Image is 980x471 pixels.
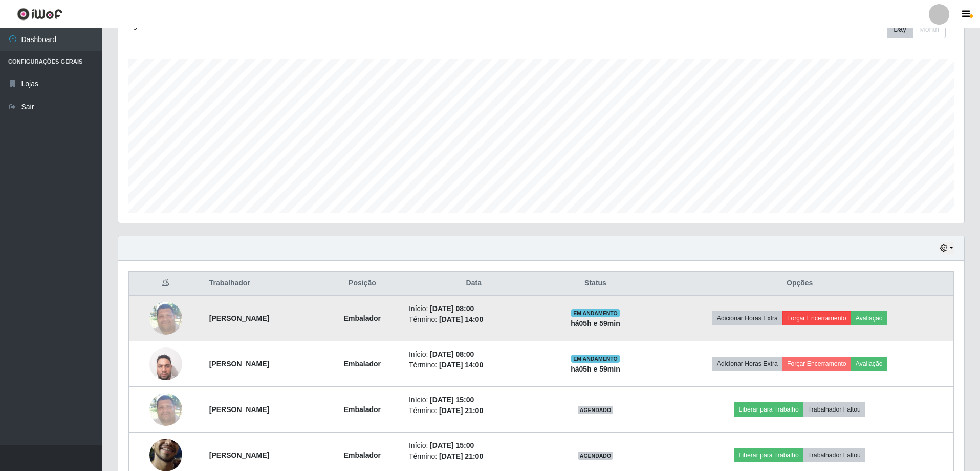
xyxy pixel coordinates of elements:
[439,406,483,415] time: [DATE] 21:00
[439,452,483,460] time: [DATE] 21:00
[209,314,269,322] strong: [PERSON_NAME]
[409,405,539,416] li: Término:
[439,361,483,369] time: [DATE] 14:00
[712,357,782,371] button: Adicionar Horas Extra
[430,350,474,358] time: [DATE] 08:00
[571,355,620,363] span: EM ANDAMENTO
[409,314,539,325] li: Término:
[149,342,182,385] img: 1729168499099.jpeg
[887,21,946,38] div: First group
[322,272,403,296] th: Posição
[430,304,474,313] time: [DATE] 08:00
[782,311,851,325] button: Forçar Encerramento
[545,272,646,296] th: Status
[409,349,539,360] li: Início:
[439,315,483,323] time: [DATE] 14:00
[712,311,782,325] button: Adicionar Horas Extra
[409,440,539,451] li: Início:
[149,387,182,431] img: 1697490161329.jpeg
[409,395,539,405] li: Início:
[803,402,865,417] button: Trabalhador Faltou
[734,448,803,462] button: Liberar para Trabalho
[887,21,954,38] div: Toolbar with button groups
[203,272,322,296] th: Trabalhador
[149,296,182,340] img: 1697490161329.jpeg
[430,441,474,449] time: [DATE] 15:00
[430,396,474,404] time: [DATE] 15:00
[403,272,545,296] th: Data
[851,311,887,325] button: Avaliação
[578,452,614,460] span: AGENDADO
[571,365,620,373] strong: há 05 h e 59 min
[344,405,381,414] strong: Embalador
[578,406,614,414] span: AGENDADO
[734,402,803,417] button: Liberar para Trabalho
[17,8,62,21] img: CoreUI Logo
[409,303,539,314] li: Início:
[209,451,269,459] strong: [PERSON_NAME]
[646,272,953,296] th: Opções
[887,21,913,38] button: Day
[571,309,620,317] span: EM ANDAMENTO
[409,360,539,371] li: Término:
[344,360,381,368] strong: Embalador
[571,319,620,327] strong: há 05 h e 59 min
[782,357,851,371] button: Forçar Encerramento
[409,451,539,462] li: Término:
[803,448,865,462] button: Trabalhador Faltou
[344,314,381,322] strong: Embalador
[209,405,269,414] strong: [PERSON_NAME]
[344,451,381,459] strong: Embalador
[912,21,946,38] button: Month
[209,360,269,368] strong: [PERSON_NAME]
[851,357,887,371] button: Avaliação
